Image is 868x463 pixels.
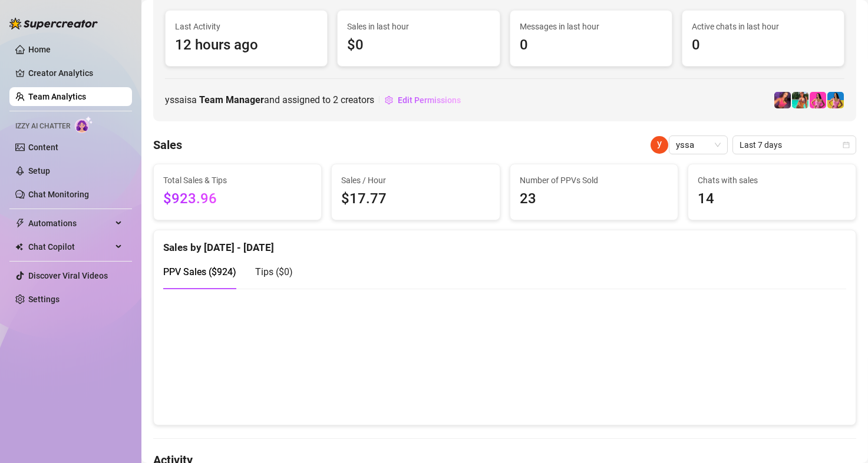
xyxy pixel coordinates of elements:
span: $17.77 [341,188,490,210]
img: yssa [651,136,668,154]
span: Sales / Hour [341,174,490,187]
a: Chat Monitoring [28,190,89,199]
b: Team Manager [199,94,264,105]
span: Izzy AI Chatter [15,121,70,132]
span: 14 [698,188,846,210]
img: Alexa [792,92,808,108]
span: thunderbolt [15,219,25,228]
span: Messages in last hour [520,20,662,33]
span: Chats with sales [698,174,846,187]
span: Chat Copilot [28,237,112,256]
img: Ukrainian [810,92,826,108]
a: Home [28,45,51,54]
h4: Sales [153,137,182,153]
span: Total Sales & Tips [163,174,312,187]
span: Last 7 days [740,136,849,154]
a: Team Analytics [28,92,86,101]
span: Tips ( $0 ) [255,266,293,277]
span: yssa [676,136,721,154]
img: logo-BBDzfeDw.svg [9,18,98,29]
span: Last Activity [175,20,318,33]
span: 2 [333,94,338,105]
a: Creator Analytics [28,64,123,82]
img: Alexa [774,92,791,108]
span: 23 [520,188,668,210]
span: PPV Sales ( $924 ) [163,266,236,277]
div: Sales by [DATE] - [DATE] [163,230,846,256]
span: 0 [520,34,662,57]
span: $923.96 [163,188,312,210]
a: Setup [28,166,50,176]
span: Edit Permissions [398,95,461,105]
img: Ukrainian [827,92,844,108]
span: calendar [843,141,850,148]
a: Discover Viral Videos [28,271,108,280]
span: yssa is a and assigned to creators [165,92,374,107]
span: Automations [28,214,112,233]
span: Number of PPVs Sold [520,174,668,187]
a: Content [28,143,58,152]
span: Active chats in last hour [692,20,834,33]
button: Edit Permissions [384,91,461,110]
img: Chat Copilot [15,243,23,251]
img: AI Chatter [75,116,93,133]
span: setting [385,96,393,104]
span: $0 [347,34,490,57]
a: Settings [28,295,60,304]
span: Sales in last hour [347,20,490,33]
span: 12 hours ago [175,34,318,57]
span: 0 [692,34,834,57]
